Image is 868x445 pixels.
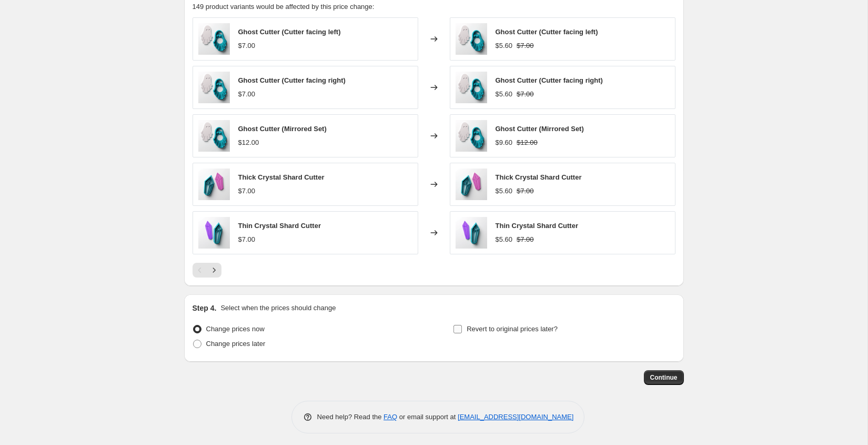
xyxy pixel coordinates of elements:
[650,373,678,382] span: Continue
[456,169,487,200] img: HAL-02_80x.png
[238,235,256,243] span: $7.00
[238,187,256,195] span: $7.00
[517,139,538,146] span: $12.00
[397,413,458,421] span: or email support at
[517,187,534,195] span: $7.00
[456,23,487,55] img: HAL-01-L_80x.png
[198,217,230,249] img: HAL-03_80x.png
[456,72,487,103] img: HAL-01-L_80x.png
[207,263,221,278] button: Next
[238,28,341,36] span: Ghost Cutter (Cutter facing left)
[198,169,230,200] img: HAL-02_80x.png
[517,42,534,50] span: $7.00
[458,413,573,421] a: [EMAIL_ADDRESS][DOMAIN_NAME]
[238,125,327,133] span: Ghost Cutter (Mirrored Set)
[238,139,259,146] span: $12.00
[317,413,384,421] span: Need help? Read the
[193,263,221,278] nav: Pagination
[496,235,513,243] span: $5.60
[238,42,256,50] span: $7.00
[238,90,256,98] span: $7.00
[496,28,598,36] span: Ghost Cutter (Cutter facing left)
[496,90,513,98] span: $5.60
[496,42,513,50] span: $5.60
[456,217,487,249] img: HAL-03_80x.png
[238,222,321,230] span: Thin Crystal Shard Cutter
[517,235,534,243] span: $7.00
[496,173,582,181] span: Thick Crystal Shard Cutter
[193,3,375,11] span: 149 product variants would be affected by this price change:
[206,340,266,348] span: Change prices later
[198,120,230,152] img: HAL-01-L_80x.png
[644,370,684,385] button: Continue
[206,325,265,333] span: Change prices now
[496,187,513,195] span: $5.60
[193,303,217,313] h2: Step 4.
[238,173,325,181] span: Thick Crystal Shard Cutter
[517,90,534,98] span: $7.00
[467,325,558,333] span: Revert to original prices later?
[496,76,603,84] span: Ghost Cutter (Cutter facing right)
[383,413,397,421] a: FAQ
[456,120,487,152] img: HAL-01-L_80x.png
[198,72,230,103] img: HAL-01-L_80x.png
[238,76,346,84] span: Ghost Cutter (Cutter facing right)
[496,125,584,133] span: Ghost Cutter (Mirrored Set)
[198,23,230,55] img: HAL-01-L_80x.png
[496,139,513,146] span: $9.60
[220,303,336,313] p: Select when the prices should change
[496,222,578,230] span: Thin Crystal Shard Cutter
